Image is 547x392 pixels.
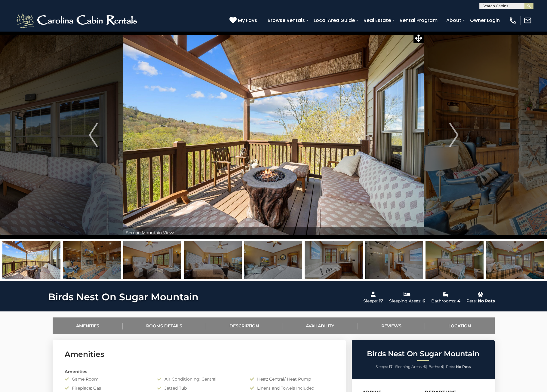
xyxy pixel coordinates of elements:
[467,15,503,26] a: Owner Login
[65,349,334,360] h3: Amenities
[456,364,471,369] strong: No Pets
[89,123,98,147] img: arrow
[153,385,245,391] div: Jetted Tub
[446,364,455,369] span: Pets:
[2,241,60,279] img: 168603416
[184,241,242,279] img: 168603421
[245,376,338,382] div: Heat: Central/ Heat Pump
[15,11,140,29] img: White-1-2.png
[63,241,121,279] img: 168603398
[424,31,484,239] button: Next
[206,317,283,334] a: Description
[429,363,444,371] li: |
[425,317,495,334] a: Location
[441,364,443,369] strong: 4
[245,385,338,391] div: Linens and Towels Included
[423,364,426,369] strong: 6
[123,227,424,239] div: Serene Mountain Views
[229,17,259,24] a: My Favs
[60,369,338,375] div: Amenities
[353,350,493,358] h2: Birds Nest On Sugar Mountain
[389,364,392,369] strong: 17
[282,317,358,334] a: Availability
[63,31,123,239] button: Previous
[395,364,423,369] span: Sleeping Areas:
[429,364,440,369] span: Baths:
[395,363,427,371] li: |
[153,376,245,382] div: Air Conditioning: Central
[60,385,153,391] div: Fireplace: Gas
[443,15,464,26] a: About
[244,241,302,279] img: 168603423
[53,317,123,334] a: Amenities
[311,15,358,26] a: Local Area Guide
[376,363,394,371] li: |
[509,16,517,25] img: phone-regular-white.png
[361,15,394,26] a: Real Estate
[397,15,441,26] a: Rental Program
[265,15,308,26] a: Browse Rentals
[305,241,363,279] img: 168603424
[426,241,484,279] img: 168603408
[238,17,257,24] span: My Favs
[123,317,206,334] a: Rooms Details
[358,317,425,334] a: Reviews
[524,16,532,25] img: mail-regular-white.png
[449,123,458,147] img: arrow
[60,376,153,382] div: Game Room
[486,241,544,279] img: 168603407
[365,241,423,279] img: 168603425
[376,364,388,369] span: Sleeps:
[123,241,181,279] img: 168603420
